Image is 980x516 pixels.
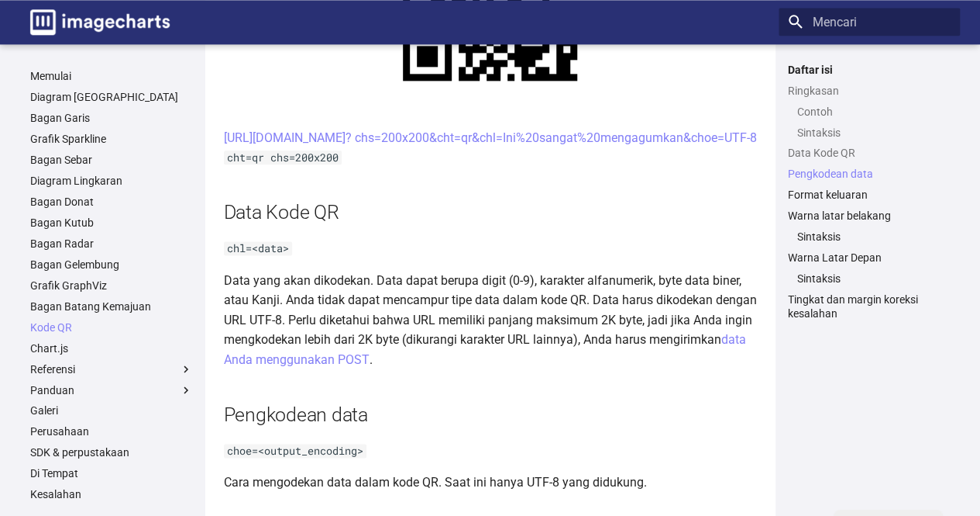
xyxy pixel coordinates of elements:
[30,279,193,293] a: Grafik GraphViz
[370,352,373,367] font: .
[779,8,960,36] input: Mencari
[30,132,193,146] a: Grafik Sparkline
[30,467,78,480] font: Di Tempat
[30,321,72,334] font: Kode QR
[30,342,68,355] font: Chart.js
[30,133,106,145] font: Grafik Sparkline
[788,188,951,202] a: Format keluaran
[30,154,92,166] font: Bagan Sebar
[30,445,193,459] a: SDK & perpustakaan
[30,446,129,459] font: SDK & perpustakaan
[797,126,951,140] a: Sintaksis
[797,272,841,285] font: Sintaksis
[30,9,170,35] img: logo
[224,151,342,164] code: cht=qr chs=200x200
[788,84,951,98] a: Ringkasan
[30,279,107,292] font: Grafik GraphViz
[30,300,151,313] font: Bagan Batang Kemajuan
[797,105,951,119] a: Contoh
[797,126,841,139] font: Sintaksis
[30,258,119,271] font: Bagan Gelembung
[788,189,868,201] font: Format keluaran
[30,91,178,103] font: Diagram [GEOGRAPHIC_DATA]
[788,64,833,76] font: Daftar isi
[30,195,193,209] a: Bagan Donat
[30,196,94,208] font: Bagan Donat
[224,403,368,426] font: Pengkodean data
[788,167,951,181] a: Pengkodean data
[788,105,951,140] nav: Ringkasan
[30,363,75,376] font: Referensi
[224,201,339,223] font: Data Kode QR
[24,3,176,41] a: Dokumentasi Bagan Gambar
[788,146,951,160] a: Data Kode QR
[30,69,193,83] a: Memulai
[30,384,74,397] font: Panduan
[224,475,647,490] font: Cara mengodekan data dalam kode QR. Saat ini hanya UTF-8 yang didukung.
[788,147,855,159] font: Data Kode QR
[30,216,193,230] a: Bagan Kutub
[788,85,839,97] font: Ringkasan
[30,90,193,104] a: Diagram [GEOGRAPHIC_DATA]
[30,404,58,417] font: Galeri
[30,237,94,250] font: Bagan Radar
[788,251,882,264] font: Warna Latar Depan
[788,293,918,320] font: Tingkat dan margin koreksi kesalahan
[30,237,193,251] a: Bagan Radar
[30,112,90,124] font: Bagan Garis
[788,168,873,180] font: Pengkodean data
[788,251,951,265] a: Warna Latar Depan
[30,111,193,125] a: Bagan Garis
[30,320,193,334] a: Kode QR
[30,216,94,229] font: Bagan Kutub
[30,466,193,480] a: Di Tempat
[788,293,951,320] a: Tingkat dan margin koreksi kesalahan
[224,273,757,348] font: Data yang akan dikodekan. Data dapat berupa digit (0-9), karakter alfanumerik, byte data biner, a...
[224,332,746,367] a: data Anda menggunakan POST
[30,174,193,188] a: Diagram Lingkaran
[797,230,841,243] font: Sintaksis
[779,63,960,321] nav: Daftar isi
[788,272,951,286] nav: Warna Latar Depan
[30,403,193,417] a: Galeri
[30,153,193,167] a: Bagan Sebar
[30,341,193,355] a: Chart.js
[788,230,951,244] nav: Warna latar belakang
[224,444,366,458] code: choe=<output_encoding>
[30,258,193,272] a: Bagan Gelembung
[797,272,951,286] a: Sintaksis
[797,106,833,118] font: Contoh
[30,425,89,438] font: Perusahaan
[788,209,951,223] a: Warna latar belakang
[30,300,193,313] a: Bagan Batang Kemajuan
[797,230,951,244] a: Sintaksis
[30,70,71,82] font: Memulai
[224,130,757,145] a: [URL][DOMAIN_NAME]? chs=200x200&cht=qr&chl=Ini%20sangat%20mengagumkan&choe=UTF-8
[30,487,193,501] a: Kesalahan
[30,175,122,187] font: Diagram Lingkaran
[30,424,193,438] a: Perusahaan
[30,488,81,500] font: Kesalahan
[224,241,292,255] code: chl=<data>
[788,210,891,222] font: Warna latar belakang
